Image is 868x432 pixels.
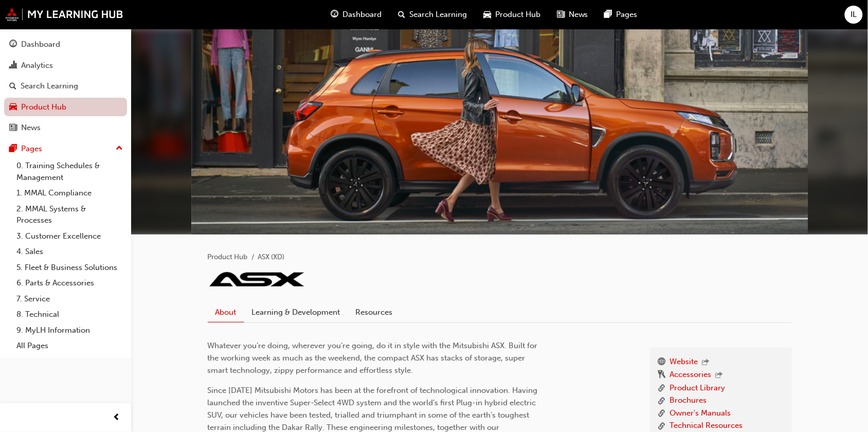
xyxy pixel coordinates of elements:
[12,307,127,322] a: 8. Technical
[4,118,127,137] a: News
[670,356,698,369] a: Website
[342,9,382,21] span: Dashboard
[658,394,666,407] span: link-icon
[5,8,123,21] img: mmal
[4,33,127,139] button: DashboardAnalyticsSearch LearningProduct HubNews
[569,9,588,21] span: News
[475,4,549,25] a: car-iconProduct Hub
[21,143,42,155] div: Pages
[617,9,638,21] span: Pages
[398,8,405,21] span: search-icon
[9,82,16,91] span: search-icon
[605,8,612,21] span: pages-icon
[549,4,596,25] a: news-iconNews
[12,275,127,291] a: 6. Parts & Accessories
[4,35,127,54] a: Dashboard
[702,358,710,367] span: outbound-icon
[658,407,666,420] span: link-icon
[670,369,712,382] a: Accessories
[9,145,17,154] span: pages-icon
[557,8,565,21] span: news-icon
[21,122,41,134] div: News
[113,411,121,424] span: prev-icon
[495,9,540,21] span: Product Hub
[331,8,338,21] span: guage-icon
[12,260,127,276] a: 5. Fleet & Business Solutions
[208,253,248,261] a: Product Hub
[670,394,707,407] a: Brochures
[12,228,127,244] a: 3. Customer Excellence
[258,251,285,263] li: ASX (XD)
[596,4,646,25] a: pages-iconPages
[12,244,127,260] a: 4. Sales
[12,201,127,228] a: 2. MMAL Systems & Processes
[658,369,666,382] span: keys-icon
[12,338,127,354] a: All Pages
[21,60,53,71] div: Analytics
[322,4,390,25] a: guage-iconDashboard
[12,185,127,201] a: 1. MMAL Compliance
[658,356,666,369] span: www-icon
[9,103,17,112] span: car-icon
[851,9,857,21] span: IL
[116,142,123,155] span: up-icon
[845,6,863,24] button: IL
[9,40,17,49] span: guage-icon
[208,272,306,287] img: asx.png
[208,341,540,375] span: Whatever you’re doing, wherever you’re going, do it in style with the Mitsubishi ASX. Built for t...
[658,382,666,395] span: link-icon
[4,98,127,117] a: Product Hub
[12,322,127,338] a: 9. MyLH Information
[12,291,127,307] a: 7. Service
[244,302,348,322] a: Learning & Development
[4,56,127,75] a: Analytics
[4,77,127,96] a: Search Learning
[21,39,60,50] div: Dashboard
[483,8,491,21] span: car-icon
[390,4,475,25] a: search-iconSearch Learning
[4,139,127,158] button: Pages
[12,158,127,185] a: 0. Training Schedules & Management
[670,382,726,395] a: Product Library
[716,371,723,380] span: outbound-icon
[21,80,78,92] div: Search Learning
[409,9,467,21] span: Search Learning
[348,302,401,322] a: Resources
[208,302,244,322] a: About
[9,123,17,133] span: news-icon
[670,407,731,420] a: Owner's Manuals
[9,61,17,70] span: chart-icon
